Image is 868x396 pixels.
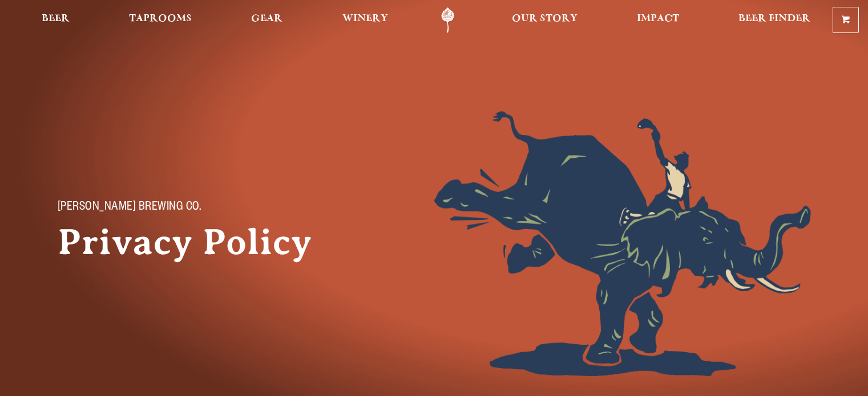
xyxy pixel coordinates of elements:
[512,14,578,23] span: Our Story
[58,222,332,263] h1: Privacy Policy
[426,7,469,33] a: Odell Home
[335,7,395,33] a: Winery
[122,7,199,33] a: Taprooms
[434,111,811,376] img: Foreground404
[731,7,818,33] a: Beer Finder
[629,7,687,33] a: Impact
[58,201,309,215] p: [PERSON_NAME] Brewing Co.
[251,14,282,23] span: Gear
[504,7,585,33] a: Our Story
[342,14,388,23] span: Winery
[738,14,810,23] span: Beer Finder
[129,14,192,23] span: Taprooms
[244,7,290,33] a: Gear
[42,14,70,23] span: Beer
[637,14,679,23] span: Impact
[34,7,77,33] a: Beer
